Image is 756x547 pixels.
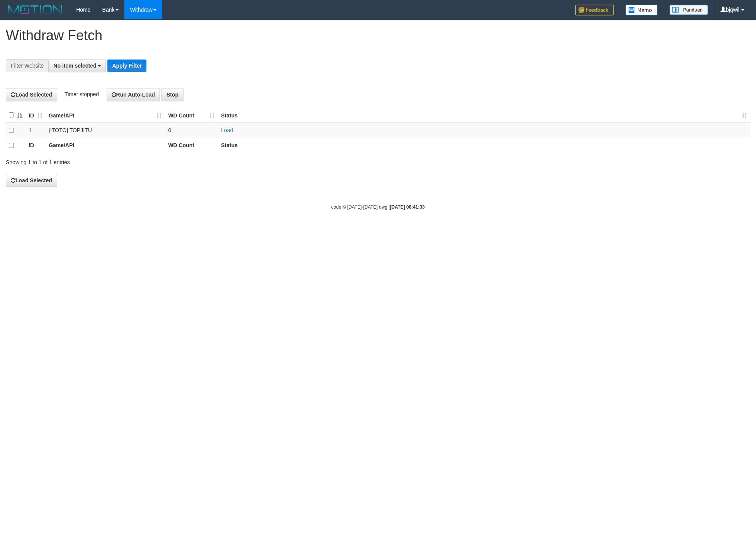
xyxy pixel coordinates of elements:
[46,123,165,138] td: [ITOTO] TOPJITU
[390,204,425,210] strong: [DATE] 08:41:33
[6,155,309,166] div: Showing 1 to 1 of 1 entries
[218,138,750,153] th: Status
[65,91,99,97] span: Timer stopped
[53,63,96,69] span: No item selected
[165,138,218,153] th: WD Count
[48,59,106,72] button: No item selected
[6,28,750,43] h1: Withdraw Fetch
[46,138,165,153] th: Game/API
[331,204,425,210] small: code © [DATE]-[DATE] dwg |
[6,59,48,72] div: Filter Website
[107,88,160,101] button: Run Auto-Load
[669,5,708,15] img: panduan.png
[25,108,46,123] th: ID: activate to sort column ascending
[25,123,46,138] td: 1
[218,108,750,123] th: Status: activate to sort column ascending
[107,59,146,72] button: Apply Filter
[46,108,165,123] th: Game/API: activate to sort column ascending
[165,108,218,123] th: WD Count: activate to sort column ascending
[221,127,233,133] a: Load
[161,88,183,101] button: Stop
[575,5,614,15] img: Feedback.jpg
[168,127,171,133] span: 0
[6,4,65,15] img: MOTION_logo.png
[25,138,46,153] th: ID
[6,174,57,187] button: Load Selected
[6,88,57,101] button: Load Selected
[625,5,658,15] img: Button%20Memo.svg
